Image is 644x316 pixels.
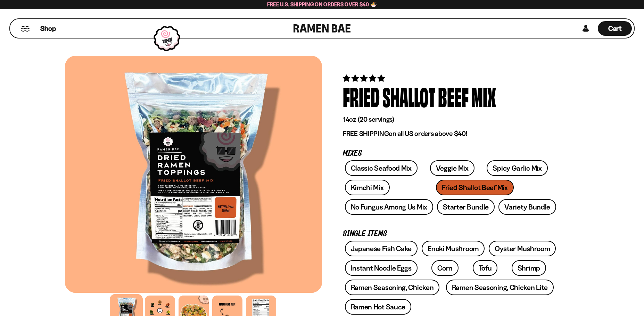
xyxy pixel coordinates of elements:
p: on all US orders above $40! [343,129,558,138]
a: Tofu [473,260,498,276]
a: Veggie Mix [430,160,474,176]
p: 14oz (20 servings) [343,115,558,124]
div: Fried [343,83,380,109]
strong: FREE SHIPPING [343,129,389,138]
p: Single Items [343,231,558,237]
p: Mixes [343,150,558,157]
a: Classic Seafood Mix [345,160,418,176]
a: Kimchi Mix [345,180,390,195]
a: Starter Bundle [437,199,495,215]
a: Corn [431,260,459,276]
a: Shop [40,21,56,36]
div: Cart [598,19,632,38]
div: Shallot [382,83,435,109]
div: Mix [471,83,496,109]
span: 4.82 stars [343,74,386,83]
a: Instant Noodle Eggs [345,260,418,276]
a: Spicy Garlic Mix [487,160,547,176]
a: No Fungus Among Us Mix [345,199,433,215]
a: Ramen Seasoning, Chicken Lite [446,280,554,295]
span: Shop [40,24,56,33]
span: Free U.S. Shipping on Orders over $40 🍜 [267,1,377,8]
button: Mobile Menu Trigger [20,26,30,32]
a: Japanese Fish Cake [345,241,418,256]
a: Ramen Hot Sauce [345,299,412,315]
a: Shrimp [512,260,546,276]
a: Enoki Mushroom [422,241,485,256]
a: Ramen Seasoning, Chicken [345,280,440,295]
a: Oyster Mushroom [489,241,556,256]
span: Cart [608,24,622,33]
a: Variety Bundle [498,199,556,215]
div: Beef [438,83,469,109]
